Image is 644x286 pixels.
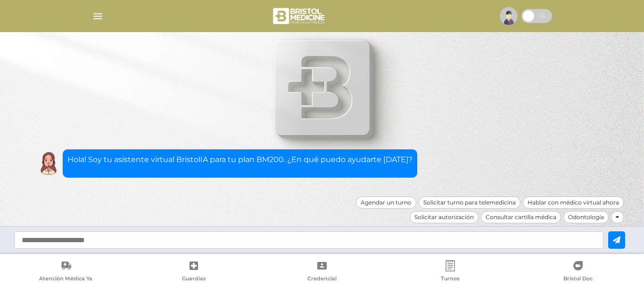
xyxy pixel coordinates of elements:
[39,275,92,284] span: Atención Médica Ya
[67,154,413,165] p: Hola! Soy tu asistente virtual BristolIA para tu plan BM200. ¿En qué puedo ayudarte [DATE]?
[419,196,520,209] div: Solicitar turno para telemedicina
[386,260,514,284] a: Turnos
[37,152,60,175] img: Cober IA
[514,260,642,284] a: Bristol Doc
[272,5,328,27] img: bristol-medicine-blanco.png
[182,275,206,284] span: Guardias
[2,260,130,284] a: Atención Médica Ya
[130,260,258,284] a: Guardias
[441,275,460,284] span: Turnos
[563,275,593,284] span: Bristol Doc
[410,211,479,223] div: Solicitar autorización
[481,211,561,223] div: Consultar cartilla médica
[92,10,104,22] img: Cober_menu-lines-white.svg
[523,196,624,209] div: Hablar con médico virtual ahora
[258,260,386,284] a: Credencial
[356,196,416,209] div: Agendar un turno
[500,7,518,25] img: profile-placeholder.svg
[307,275,337,284] span: Credencial
[563,211,609,223] div: Odontología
